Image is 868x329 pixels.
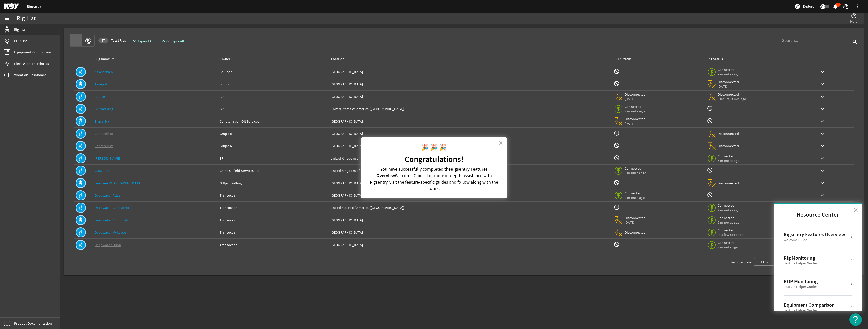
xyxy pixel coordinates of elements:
[27,4,42,9] a: Rigsentry
[95,70,113,74] a: Askeladden
[718,72,740,76] span: 7 minutes ago
[220,143,327,148] div: Grupo R
[718,203,740,208] span: Connected
[330,94,609,99] div: [GEOGRAPHIC_DATA]
[220,230,327,235] div: Transocean
[95,168,116,173] a: COSL Pioneer
[832,3,838,9] mat-icon: notifications
[138,39,154,44] span: Expand All
[95,144,113,148] a: Cantarell IV
[784,255,817,261] div: Rig Monitoring
[220,56,230,62] div: Owner
[95,218,129,222] a: Deepwater Corcovado
[718,216,740,220] span: Connected
[220,94,327,99] div: BP
[95,193,120,198] a: Deepwater Atlas
[707,192,713,198] mat-icon: Rig Monitoring not available for this rig
[625,230,646,235] span: Disconnected
[784,261,817,266] div: Feature Helper Guides
[14,61,49,66] span: Fleet Wide Thresholds
[614,155,620,161] mat-icon: BOP Monitoring not available for this rig
[718,245,739,249] span: a minute ago
[774,204,862,225] h2: Resource Center
[784,302,835,308] div: Equipment Comparison
[718,84,739,89] span: [DATE]
[220,106,327,111] div: BP
[220,242,327,247] div: Transocean
[784,231,845,237] div: Rigsentry Features Overview
[794,3,800,9] mat-icon: explore
[220,69,327,74] div: Equinor
[376,166,489,178] strong: Rigsentry Features Overview
[220,181,327,186] div: Odfjell Drilling
[718,92,746,97] span: Disconnected
[95,56,110,62] div: Rig Name
[625,171,646,175] span: 5 minutes ago
[73,38,79,44] mat-icon: list
[625,109,646,113] span: a minute ago
[614,130,620,136] mat-icon: BOP Monitoring not available for this rig
[220,168,327,173] div: China Oilfield Services Ltd.
[718,181,739,185] span: Disconnected
[625,191,646,195] span: Connected
[220,193,327,198] div: Transocean
[784,237,845,243] div: Welcome Guide
[98,38,108,43] div: 47
[95,119,111,124] a: Brava Star
[95,205,129,210] a: Deepwater Conqueror
[853,206,858,214] button: Close
[330,205,609,210] div: United States of America ([GEOGRAPHIC_DATA])
[95,181,141,185] a: Deepsea [GEOGRAPHIC_DATA]
[498,139,503,147] button: Close
[849,313,862,326] button: Open Resource Center
[625,166,646,171] span: Connected
[819,168,825,174] mat-icon: keyboard_arrow_down
[784,278,818,284] div: BOP Monitoring
[614,142,620,148] mat-icon: BOP Monitoring not available for this rig
[819,118,825,124] mat-icon: keyboard_arrow_down
[160,38,164,44] mat-icon: expand_less
[220,131,327,136] div: Grupo R
[614,204,620,210] mat-icon: BOP Monitoring not available for this rig
[819,143,825,149] mat-icon: keyboard_arrow_down
[14,321,52,326] span: Product Documentation
[852,39,858,45] i: search
[95,230,126,235] a: Deepwater Mykonos
[95,243,121,247] a: Deepwater Orion
[625,195,646,200] span: a minute ago
[330,168,609,173] div: United Kingdom of [GEOGRAPHIC_DATA] and [GEOGRAPHIC_DATA] (the)
[718,80,739,84] span: Disconnected
[330,119,609,124] div: [GEOGRAPHIC_DATA]
[14,50,51,55] span: Equipment Comparison
[718,144,739,148] span: Disconnected
[17,16,36,21] div: Rig List
[330,106,609,111] div: United States of America ([GEOGRAPHIC_DATA])
[220,218,327,223] div: Transocean
[718,67,740,72] span: Connected
[708,56,723,62] div: Rig Status
[166,39,184,44] span: Collapse All
[819,131,825,137] mat-icon: keyboard_arrow_down
[718,158,740,163] span: 6 minutes ago
[132,38,136,44] mat-icon: expand_more
[370,173,499,191] span: Welcome Guide. For more in-depth assistance with Rigsentry, visit the feature-specific guides and...
[819,94,825,100] mat-icon: keyboard_arrow_down
[95,94,105,99] a: BP Ace
[707,105,713,111] mat-icon: Rig Monitoring not available for this rig
[707,118,713,124] mat-icon: Rig Monitoring not available for this rig
[614,68,620,74] mat-icon: BOP Monitoring not available for this rig
[819,192,825,198] mat-icon: keyboard_arrow_down
[367,143,501,152] p: 🎉 🎉 🎉
[380,166,451,172] span: You have successfully completed the
[718,97,746,101] span: 3 hours, 8 min ago
[330,230,609,235] div: [GEOGRAPHIC_DATA]
[330,242,609,247] div: [GEOGRAPHIC_DATA]
[625,121,646,126] span: [DATE]
[614,241,620,247] mat-icon: BOP Monitoring not available for this rig
[718,208,740,212] span: 2 minutes ago
[850,19,857,24] span: Help
[625,92,646,97] span: Disconnected
[784,284,818,289] div: Feature Helper Guides
[614,56,631,62] div: BOP Status
[731,260,752,265] div: Items per page:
